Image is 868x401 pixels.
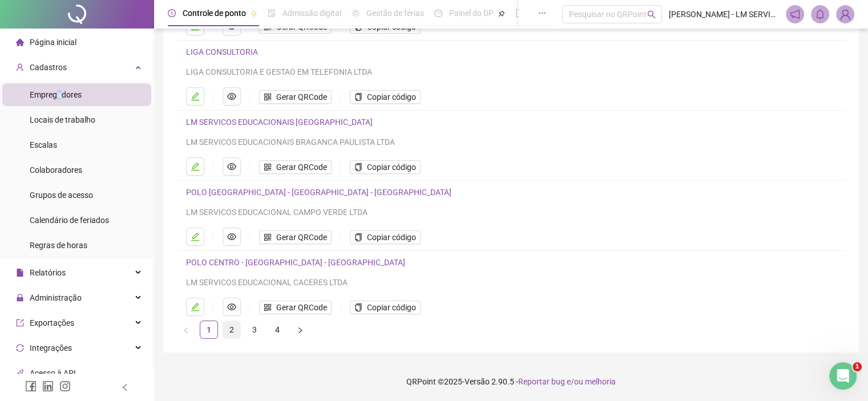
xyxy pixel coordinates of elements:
span: pushpin [251,10,257,17]
span: Grupos de acesso [30,191,93,200]
span: home [16,38,24,46]
button: Gerar QRCode [259,90,332,104]
a: 2 [223,321,240,338]
span: user-add [16,63,24,71]
span: notification [790,9,800,19]
span: copy [354,233,362,241]
span: clock-circle [168,9,176,17]
button: Gerar QRCode [259,301,332,314]
div: LM SERVICOS EDUCACIONAIS BRAGANCA PAULISTA LTDA [186,136,798,148]
a: LM SERVICOS EDUCACIONAIS [GEOGRAPHIC_DATA] [186,118,373,127]
span: Gerar QRCode [276,301,327,314]
span: Painel do DP [449,9,494,18]
li: 4 [268,321,286,339]
span: Gestão de férias [366,9,424,18]
span: export [16,319,24,327]
button: left [177,321,195,339]
span: Locais de trabalho [30,115,95,124]
span: edit [191,162,200,171]
span: bell [815,9,825,19]
a: POLO [GEOGRAPHIC_DATA] - [GEOGRAPHIC_DATA] - [GEOGRAPHIC_DATA] [186,188,451,197]
div: LIGA CONSULTORIA E GESTAO EM TELEFONIA LTDA [186,66,798,78]
span: copy [354,303,362,311]
span: copy [354,93,362,101]
span: eye [227,162,236,171]
a: 1 [200,321,217,338]
span: edit [191,232,200,241]
a: POLO CENTRO - [GEOGRAPHIC_DATA] - [GEOGRAPHIC_DATA] [186,258,405,267]
span: qrcode [264,303,272,311]
span: lock [16,294,24,302]
img: 79735 [837,6,854,23]
div: LM SERVICOS EDUCACIONAL CAMPO VERDE LTDA [186,206,798,218]
span: dashboard [434,9,442,17]
span: Versão [465,377,490,386]
span: linkedin [42,380,54,392]
li: Página anterior [177,321,195,339]
span: file-done [268,9,276,17]
li: 3 [245,321,264,339]
span: Controle de ponto [183,9,246,18]
a: 4 [269,321,286,338]
span: Copiar código [367,231,416,244]
span: Acesso à API [30,368,76,378]
span: eye [227,302,236,311]
span: Admissão digital [282,9,341,18]
span: Copiar código [367,161,416,173]
div: LM SERVICOS EDUCACIONAL CACERES LTDA [186,276,798,289]
a: 3 [246,321,263,338]
span: eye [227,232,236,241]
button: Gerar QRCode [259,230,332,244]
span: Relatórios [30,268,66,277]
span: sun [352,9,360,17]
span: right [297,327,304,334]
span: Reportar bug e/ou melhoria [518,377,616,386]
span: pushpin [498,10,505,17]
span: Escalas [30,140,57,149]
span: Regras de horas [30,241,87,250]
span: 1 [853,362,862,371]
span: Página inicial [30,38,76,47]
span: Copiar código [367,301,416,314]
span: Gerar QRCode [276,91,327,103]
span: facebook [25,380,37,392]
span: qrcode [264,233,272,241]
span: Gerar QRCode [276,231,327,244]
span: Gerar QRCode [276,161,327,173]
button: Copiar código [350,301,421,314]
span: Empregadores [30,90,82,99]
iframe: Intercom live chat [829,362,857,390]
span: api [16,369,24,377]
span: Colaboradores [30,165,82,175]
span: left [183,327,189,334]
li: 2 [223,321,241,339]
span: Copiar código [367,91,416,103]
span: Calendário de feriados [30,216,109,225]
span: eye [227,92,236,101]
a: LIGA CONSULTORIA [186,47,258,56]
button: Copiar código [350,160,421,174]
span: sync [16,344,24,352]
span: copy [354,163,362,171]
button: Gerar QRCode [259,160,332,174]
button: Copiar código [350,90,421,104]
span: file [16,269,24,277]
span: edit [191,302,200,311]
button: Copiar código [350,230,421,244]
span: edit [191,92,200,101]
span: [PERSON_NAME] - LM SERVICOS EDUCACIONAIS LTDA [669,8,779,21]
span: qrcode [264,163,272,171]
span: book [515,9,523,17]
span: search [647,10,656,19]
span: Exportações [30,318,74,327]
button: right [291,321,309,339]
li: Próxima página [291,321,309,339]
span: Administração [30,293,82,302]
li: 1 [200,321,218,339]
span: instagram [59,380,71,392]
span: Integrações [30,343,72,353]
span: qrcode [264,93,272,101]
span: Cadastros [30,63,67,72]
span: ellipsis [538,9,546,17]
span: left [121,383,129,391]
